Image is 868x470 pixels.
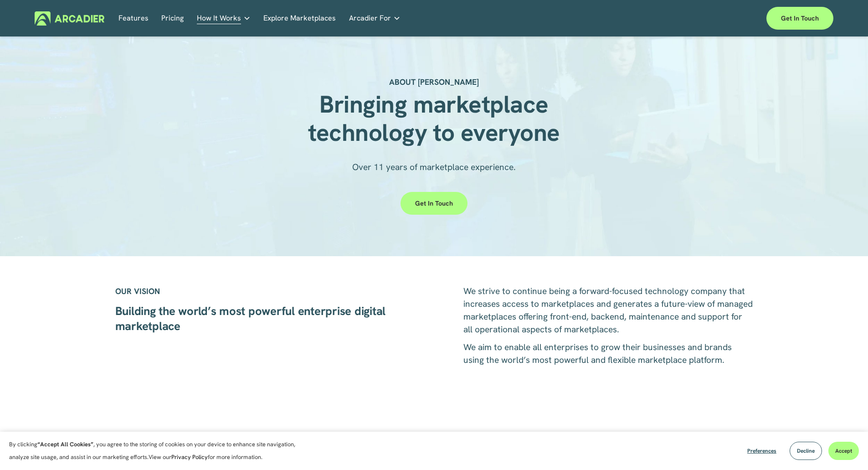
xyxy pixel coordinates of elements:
a: Pricing [161,11,184,26]
span: Accept [835,447,852,455]
span: Arcadier For [349,12,391,25]
a: Privacy Policy [171,453,208,461]
a: folder dropdown [349,11,401,26]
a: Get in touch [401,192,467,215]
span: We aim to enable all enterprises to grow their businesses and brands using the world’s most power... [463,341,734,366]
a: Explore Marketplaces [263,11,336,26]
img: Arcadier [35,11,104,26]
a: folder dropdown [197,11,251,26]
a: Get in touch [766,7,833,30]
button: Accept [828,442,859,460]
button: Decline [790,442,822,460]
strong: OUR VISION [115,286,160,296]
strong: Bringing marketplace technology to everyone [308,88,560,148]
strong: “Accept All Cookies” [37,440,93,448]
a: Features [118,11,149,26]
span: How It Works [197,12,241,25]
p: By clicking , you agree to the storing of cookies on your device to enhance site navigation, anal... [9,438,305,464]
span: We strive to continue being a forward-focused technology company that increases access to marketp... [463,285,755,335]
span: Preferences [747,447,776,455]
span: Decline [797,447,815,455]
button: Preferences [740,442,783,460]
span: Over 11 years of marketplace experience. [352,161,516,173]
strong: ABOUT [PERSON_NAME] [389,77,479,87]
strong: Building the world’s most powerful enterprise digital marketplace [115,303,389,333]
